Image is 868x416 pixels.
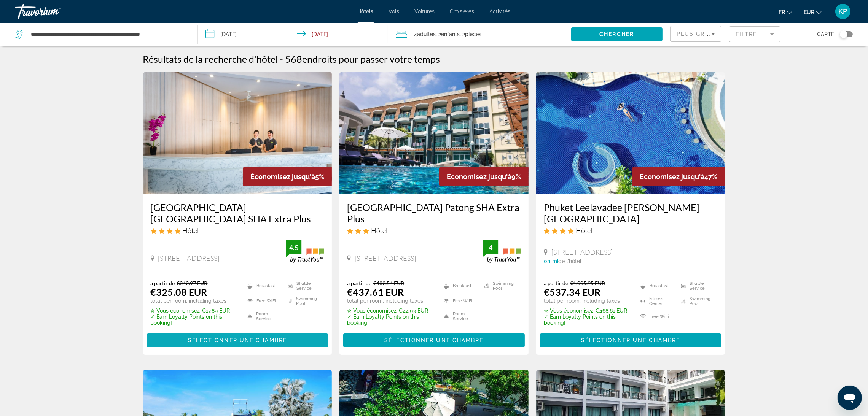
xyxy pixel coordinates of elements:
[343,333,525,347] button: Sélectionner une chambre
[637,280,677,291] li: Breakfast
[143,53,278,65] h1: Résultats de la recherche d'hôtel
[373,280,404,286] del: €482.54 EUR
[151,286,207,298] ins: €325.08 EUR
[151,280,175,286] span: a partir de
[838,386,862,410] iframe: Bouton de lancement de la fenêtre de messagerie
[833,3,853,19] button: Menu utilisateur
[460,29,481,40] span: , 2
[347,314,434,326] p: ✓ Earn Loyalty Points on this booking!
[839,7,847,15] font: KP
[177,280,208,286] del: €342.97 EUR
[347,308,397,314] span: ✮ Vous économisez
[481,280,521,291] li: Swimming Pool
[440,311,480,322] li: Room Service
[284,295,324,307] li: Swimming Pool
[544,226,718,235] div: 4 star Hotel
[544,308,593,314] span: ✮ Vous économisez
[147,333,328,347] button: Sélectionner une chambre
[677,31,768,37] span: Plus grandes économies
[143,72,332,194] img: Hotel image
[151,308,238,314] p: €17.89 EUR
[371,226,387,235] span: Hôtel
[817,29,834,40] span: Carte
[465,31,481,37] span: pièces
[158,254,220,262] span: [STREET_ADDRESS]
[640,173,704,181] span: Économisez jusqu'à
[677,280,717,291] li: Shuttle Service
[779,9,785,15] font: fr
[558,258,581,264] span: de l'hôtel
[250,173,315,181] span: Économisez jusqu'à
[343,335,525,344] a: Sélectionner une chambre
[389,8,400,14] font: Vols
[440,295,480,307] li: Free WiFi
[436,29,460,40] span: , 2
[544,280,568,286] span: a partir de
[440,280,480,291] li: Breakfast
[599,31,634,37] span: Chercher
[544,308,631,314] p: €468.61 EUR
[632,167,725,186] div: 47%
[551,248,613,256] span: [STREET_ADDRESS]
[439,167,529,186] div: 9%
[15,2,91,21] a: Travorium
[347,286,404,298] ins: €437.61 EUR
[188,337,287,343] span: Sélectionner une chambre
[804,9,814,15] font: EUR
[483,240,521,263] img: trustyou-badge.svg
[677,295,717,307] li: Swimming Pool
[151,226,325,235] div: 4 star Hotel
[637,295,677,307] li: Fitness Center
[804,6,822,17] button: Changer de devise
[637,311,677,322] li: Free WiFi
[414,29,436,40] span: 4
[388,23,571,46] button: Travelers: 4 adults, 2 children
[834,31,853,38] button: Toggle map
[151,202,325,224] a: [GEOGRAPHIC_DATA] [GEOGRAPHIC_DATA] SHA Extra Plus
[441,31,460,37] span: Enfants
[544,298,631,304] p: total per room, including taxes
[417,31,436,37] span: Adultes
[581,337,680,343] span: Sélectionner une chambre
[347,202,521,224] a: [GEOGRAPHIC_DATA] Patong SHA Extra Plus
[286,240,324,263] img: trustyou-badge.svg
[147,335,328,344] a: Sélectionner une chambre
[540,333,721,347] button: Sélectionner une chambre
[540,335,721,344] a: Sélectionner une chambre
[339,72,529,194] img: Hotel image
[355,254,416,262] span: [STREET_ADDRESS]
[244,280,284,291] li: Breakfast
[544,286,600,298] ins: €537.34 EUR
[303,53,440,65] span: endroits pour passer votre temps
[450,8,475,14] a: Croisières
[571,27,663,41] button: Chercher
[183,226,199,235] span: Hôtel
[490,8,511,14] a: Activités
[198,23,388,46] button: Check-in date: Feb 14, 2026 Check-out date: Feb 18, 2026
[483,243,498,252] div: 4
[284,280,324,291] li: Shuttle Service
[570,280,605,286] del: €1,005.95 EUR
[576,226,592,235] span: Hôtel
[544,314,631,326] p: ✓ Earn Loyalty Points on this booking!
[447,173,511,181] span: Économisez jusqu'à
[544,202,718,224] h3: Phuket Leelavadee [PERSON_NAME][GEOGRAPHIC_DATA]
[536,72,725,194] img: Hotel image
[677,29,715,38] mat-select: Sort by
[244,311,284,322] li: Room Service
[358,8,374,14] a: Hôtels
[347,226,521,235] div: 3 star Hotel
[286,243,301,252] div: 4.5
[347,308,434,314] p: €44.93 EUR
[415,8,435,14] font: Voitures
[243,167,332,186] div: 5%
[151,298,238,304] p: total per room, including taxes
